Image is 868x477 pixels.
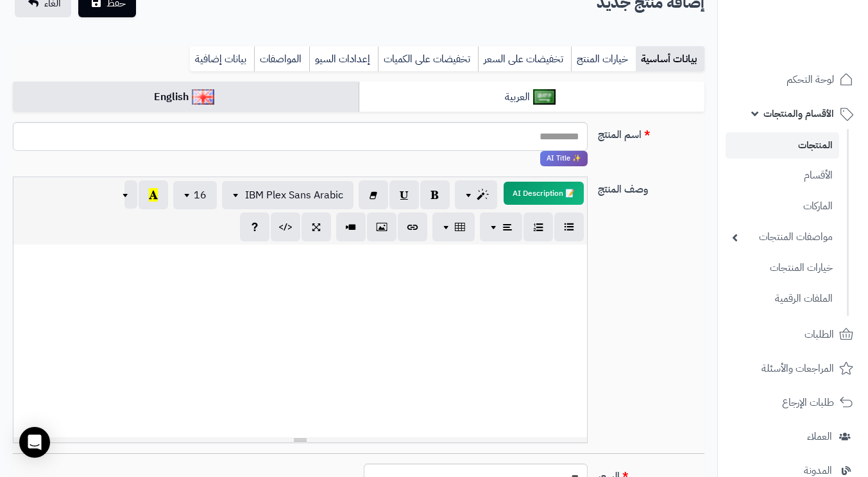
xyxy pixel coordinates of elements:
[309,46,378,72] a: إعدادات السيو
[726,319,860,350] a: الطلبات
[504,182,584,205] button: 📝 AI Description
[726,254,839,282] a: خيارات المنتجات
[19,427,50,458] div: Open Intercom Messenger
[807,428,832,446] span: العملاء
[13,82,359,113] a: English
[478,46,571,72] a: تخفيضات على السعر
[726,193,839,220] a: الماركات
[533,89,556,105] img: العربية
[782,394,834,412] span: طلبات الإرجاع
[593,177,710,197] label: وصف المنتج
[726,64,860,95] a: لوحة التحكم
[762,360,834,377] span: المراجعات والأسئلة
[726,387,860,418] a: طلبات الإرجاع
[192,89,214,105] img: English
[726,421,860,452] a: العملاء
[194,187,207,203] span: 16
[804,325,834,343] span: الطلبات
[378,46,478,72] a: تخفيضات على الكميات
[726,285,839,313] a: الملفات الرقمية
[190,46,254,72] a: بيانات إضافية
[173,181,217,209] button: 16
[636,46,704,72] a: بيانات أساسية
[726,162,839,189] a: الأقسام
[781,10,856,37] img: logo-2.png
[593,122,710,143] label: اسم المنتج
[254,46,309,72] a: المواصفات
[571,46,636,72] a: خيارات المنتج
[787,71,834,89] span: لوحة التحكم
[726,132,839,159] a: المنتجات
[222,181,353,209] button: IBM Plex Sans Arabic
[540,151,588,166] span: انقر لاستخدام رفيقك الذكي
[726,223,839,251] a: مواصفات المنتجات
[359,82,704,113] a: العربية
[726,353,860,384] a: المراجعات والأسئلة
[245,187,343,203] span: IBM Plex Sans Arabic
[763,105,834,123] span: الأقسام والمنتجات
